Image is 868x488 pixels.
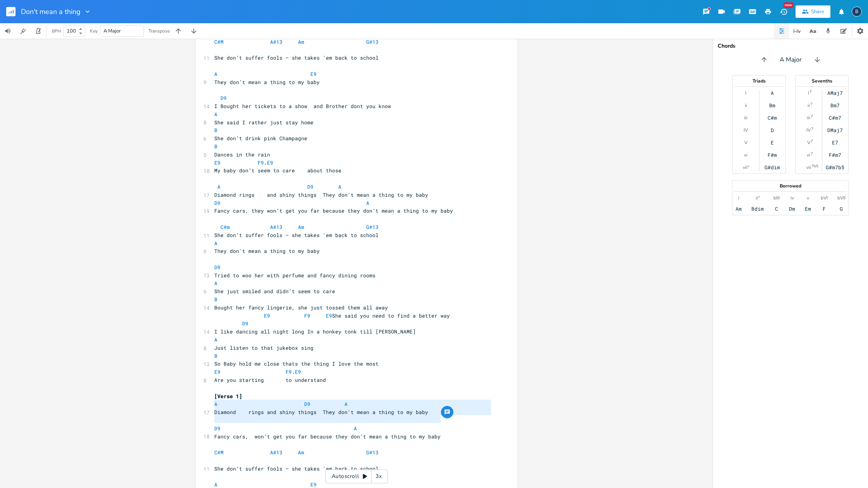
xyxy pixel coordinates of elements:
div: iii [744,115,747,121]
div: E [771,139,774,146]
div: v [807,195,809,201]
span: Am [298,38,304,45]
span: C#M [214,449,224,456]
button: New [776,5,791,19]
span: A [214,240,217,247]
div: I [808,90,809,96]
div: Sevenths [796,79,848,83]
div: C#m [768,115,777,121]
div: E7 [832,139,838,146]
span: G#13 [366,223,379,230]
div: AMaj7 [827,90,843,96]
div: DMaj7 [827,127,843,133]
sup: 7 [811,151,813,157]
span: A [214,481,217,488]
span: D9 [220,95,227,101]
div: F#m7 [829,152,841,158]
div: vii [806,164,811,170]
span: A [354,425,357,432]
div: F [823,206,826,212]
div: Triads [733,79,785,83]
div: Em [805,206,811,212]
span: G#13 [366,449,379,456]
span: B [214,127,217,134]
span: A [366,199,369,206]
div: Autoscroll [325,469,388,483]
div: F#m [768,152,777,158]
div: G#m7b5 [826,164,844,170]
span: B [214,143,217,150]
span: E9 [264,312,270,319]
span: A [214,70,217,77]
div: ii° [756,195,759,201]
span: She don’t suffer fools — she takes 'em back to school [214,465,379,472]
span: A [214,336,217,343]
div: V [807,139,810,146]
div: Chords [718,43,863,49]
span: A [338,183,341,190]
span: Am [298,449,304,456]
div: 3x [372,469,386,483]
sup: 7b5 [811,163,818,169]
span: Diamond rings and shiny things They don't mean a thing to my baby [214,409,428,416]
span: F9 [258,159,264,166]
span: They don’t mean a thing to my baby [214,79,320,86]
span: F9 [286,368,292,375]
button: B [852,3,862,21]
div: bVII [837,195,846,201]
span: So Baby hold me close thats the thing I love the most [214,360,379,367]
span: Diamond rings and shiny things They don't mean a thing to my baby [214,191,428,198]
div: V [744,139,747,146]
div: vi [807,152,810,158]
span: F9 [304,312,310,319]
sup: 7 [811,138,813,144]
span: My baby don’t seem to care about those [214,167,341,174]
div: A [771,90,774,96]
span: E9 [214,368,220,375]
span: She just smiled and didn’t seem to care [214,288,335,295]
sup: 7 [810,101,813,107]
div: Key [90,29,98,33]
span: B [214,296,217,303]
span: D9 [242,320,248,327]
span: She don’t drink pink Champagne [214,135,307,142]
span: C#M [214,38,224,45]
div: ii [808,102,810,108]
span: Just listen to that jukebox sing [214,344,313,351]
span: [Verse 1] [214,393,242,400]
span: E9 [214,159,220,166]
span: . [214,159,273,166]
div: G#dim [765,164,780,170]
div: Bm7 [830,102,840,108]
span: Tried to woo her with perfume and fancy dining rooms [214,272,375,279]
span: A [344,400,348,407]
div: G [840,206,843,212]
span: E9 [310,481,317,488]
div: bIII [773,195,780,201]
div: vii° [743,164,749,170]
div: iv [790,195,794,201]
div: C [775,206,778,212]
span: E9 [267,159,273,166]
span: I Bought her tickets to a show and Brother dont you know [214,103,391,110]
div: Dm [789,206,795,212]
div: Transpose [148,29,170,33]
div: I [745,90,746,96]
span: Bought her fancy lingerie, she just tossed them all away [214,304,388,311]
span: A [214,111,217,118]
span: Am [298,223,304,230]
span: A#13 [270,223,282,230]
span: D9 [304,400,310,407]
div: iii [807,115,810,121]
div: i [738,195,739,201]
div: C#m7 [829,115,841,121]
button: Share [796,5,830,18]
div: BPM [52,29,61,33]
span: They don't mean a thing to my baby [214,247,320,254]
sup: 7 [809,89,812,95]
span: A [217,183,220,190]
span: D9 [214,425,220,432]
span: I like dancing all night long In a honkey tonk till [PERSON_NAME] [214,328,416,335]
span: She said I rather just stay home [214,119,313,126]
div: IV [806,127,811,133]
